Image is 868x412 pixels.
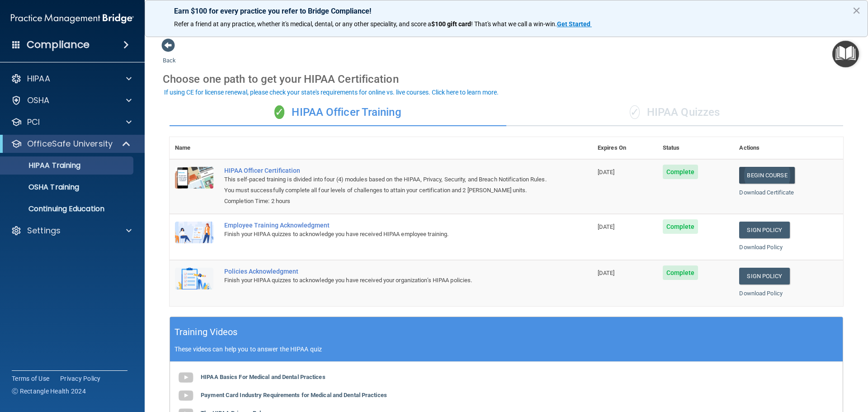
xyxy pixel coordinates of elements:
[201,392,387,398] b: Payment Card Industry Requirements for Medical and Dental Practices
[739,290,783,297] a: Download Policy
[27,138,113,149] p: OfficeSafe University
[27,225,61,236] p: Settings
[832,41,859,67] button: Open Resource Center
[163,46,176,64] a: Back
[557,20,592,28] a: Get Started
[224,174,547,196] div: This self-paced training is divided into four (4) modules based on the HIPAA, Privacy, Security, ...
[11,117,132,128] a: PCI
[598,169,615,175] span: [DATE]
[224,167,547,174] a: HIPAA Officer Certification
[663,219,698,234] span: Complete
[224,196,547,207] div: Completion Time: 2 hours
[6,161,80,170] p: HIPAA Training
[201,374,325,380] b: HIPAA Basics For Medical and Dental Practices
[274,105,284,119] span: ✓
[224,222,547,229] div: Employee Training Acknowledgment
[12,374,49,383] a: Terms of Use
[175,324,238,340] h5: Training Videos
[11,9,134,28] img: PMB logo
[11,73,132,84] a: HIPAA
[663,165,698,179] span: Complete
[823,350,857,384] iframe: Drift Widget Chat Controller
[598,270,615,276] span: [DATE]
[224,275,547,286] div: Finish your HIPAA quizzes to acknowledge you have received your organization’s HIPAA policies.
[60,374,101,383] a: Privacy Policy
[163,88,500,97] button: If using CE for license renewal, please check your state's requirements for online vs. live cours...
[739,244,783,251] a: Download Policy
[471,20,557,28] span: ! That's what we call a win-win.
[170,137,219,159] th: Name
[739,268,789,284] a: Sign Policy
[177,387,195,405] img: gray_youtube_icon.38fcd6cc.png
[177,369,195,387] img: gray_youtube_icon.38fcd6cc.png
[11,225,132,236] a: Settings
[734,137,843,159] th: Actions
[27,117,40,128] p: PCI
[598,223,615,230] span: [DATE]
[657,137,734,159] th: Status
[174,20,431,28] span: Refer a friend at any practice, whether it's medical, dental, or any other speciality, and score a
[27,73,50,84] p: HIPAA
[663,265,698,280] span: Complete
[174,7,839,15] p: Earn $100 for every practice you refer to Bridge Compliance!
[630,105,640,119] span: ✓
[224,268,547,275] div: Policies Acknowledgment
[431,20,471,28] strong: $100 gift card
[11,138,131,149] a: OfficeSafe University
[11,95,132,106] a: OSHA
[12,387,86,396] span: Ⓒ Rectangle Health 2024
[6,183,79,192] p: OSHA Training
[175,346,838,353] p: These videos can help you to answer the HIPAA quiz
[27,38,90,51] h4: Compliance
[739,167,794,184] a: Begin Course
[557,20,590,28] strong: Get Started
[6,204,129,213] p: Continuing Education
[27,95,50,106] p: OSHA
[506,99,843,126] div: HIPAA Quizzes
[739,189,794,196] a: Download Certificate
[592,137,657,159] th: Expires On
[163,66,850,92] div: Choose one path to get your HIPAA Certification
[164,89,499,95] div: If using CE for license renewal, please check your state's requirements for online vs. live cours...
[739,222,789,238] a: Sign Policy
[852,3,861,18] button: Close
[224,229,547,240] div: Finish your HIPAA quizzes to acknowledge you have received HIPAA employee training.
[170,99,506,126] div: HIPAA Officer Training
